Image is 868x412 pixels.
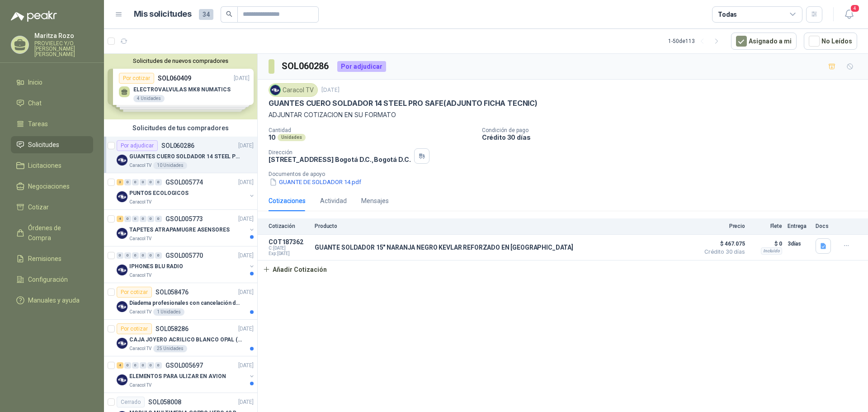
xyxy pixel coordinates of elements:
[34,33,93,39] p: Maritza Rozo
[147,252,154,259] div: 0
[34,41,93,57] p: PROVIELEC Y/O [PERSON_NAME] [PERSON_NAME]
[117,228,127,239] img: Company Logo
[11,11,57,22] img: Logo peakr
[278,134,306,141] div: Unidades
[117,177,255,206] a: 3 0 0 0 0 0 GSOL005774[DATE] Company LogoPUNTOS ECOLOGICOSCaracol TV
[269,99,538,108] p: GUANTES CUERO SOLDADOR 14 STEEL PRO SAFE(ADJUNTO FICHA TECNIC)
[238,361,254,370] p: [DATE]
[129,382,151,389] p: Caracol TV
[148,399,181,405] p: SOL058008
[165,362,203,369] p: GSOL005697
[320,196,347,206] div: Actividad
[28,77,42,87] span: Inicio
[117,216,123,222] div: 4
[132,252,139,259] div: 0
[761,247,782,255] div: Incluido
[104,283,257,320] a: Por cotizarSOL058476[DATE] Company LogoDiadema profesionales con cancelación de ruido en micrófon...
[129,345,151,352] p: Caracol TV
[117,140,158,151] div: Por adjudicar
[269,251,309,256] span: Exp: [DATE]
[153,162,187,169] div: 10 Unidades
[129,299,242,308] p: Diadema profesionales con cancelación de ruido en micrófono
[11,271,93,288] a: Configuración
[104,54,257,119] div: Solicitudes de nuevos compradoresPor cotizarSOL060409[DATE] ELECTROVALVULAS MK8 NUMATICS4 Unidade...
[11,157,93,174] a: Licitaciones
[788,223,810,229] p: Entrega
[321,86,340,95] p: [DATE]
[132,362,139,369] div: 0
[104,320,257,356] a: Por cotizarSOL058286[DATE] Company LogoCAJA JOYERO ACRILICO BLANCO OPAL (En el adjunto mas detall...
[117,250,255,279] a: 0 0 0 0 0 0 GSOL005770[DATE] Company LogoIPHONES BLU RADIOCaracol TV
[124,216,131,222] div: 0
[28,254,61,264] span: Remisiones
[140,179,146,185] div: 0
[129,199,151,206] p: Caracol TV
[11,250,93,267] a: Remisiones
[788,238,810,249] p: 3 días
[117,252,123,259] div: 0
[104,137,257,173] a: Por adjudicarSOL060286[DATE] Company LogoGUANTES CUERO SOLDADOR 14 STEEL PRO SAFE(ADJUNTO FICHA T...
[147,216,154,222] div: 0
[238,215,254,223] p: [DATE]
[718,9,737,19] div: Todas
[134,8,192,21] h1: Mis solicitudes
[124,252,131,259] div: 0
[155,252,162,259] div: 0
[226,11,232,17] span: search
[238,251,254,260] p: [DATE]
[269,149,410,156] p: Dirección
[129,372,226,381] p: ELEMENTOS PARA ULIZAR EN AVION
[124,179,131,185] div: 0
[668,34,724,48] div: 1 - 50 de 113
[155,362,162,369] div: 0
[841,6,857,23] button: 4
[269,156,410,163] p: [STREET_ADDRESS] Bogotá D.C. , Bogotá D.C.
[11,115,93,133] a: Tareas
[129,152,242,161] p: GUANTES CUERO SOLDADOR 14 STEEL PRO SAFE(ADJUNTO FICHA TECNIC)
[117,338,127,349] img: Company Logo
[850,4,860,13] span: 4
[28,161,61,170] span: Licitaciones
[482,127,864,133] p: Condición de pago
[238,398,254,407] p: [DATE]
[165,216,203,222] p: GSOL005773
[140,252,146,259] div: 0
[155,216,162,222] div: 0
[147,362,154,369] div: 0
[238,142,254,150] p: [DATE]
[269,110,857,120] p: ADJUNTAR COTIZACION EN SU FORMATO
[269,238,309,246] p: COT187362
[129,162,151,169] p: Caracol TV
[117,323,152,334] div: Por cotizar
[750,223,782,229] p: Flete
[165,179,203,185] p: GSOL005774
[269,177,362,187] button: GUANTE DE SOLDADOR 14.pdf
[700,249,745,255] span: Crédito 30 días
[153,308,184,316] div: 1 Unidades
[155,179,162,185] div: 0
[129,336,242,344] p: CAJA JOYERO ACRILICO BLANCO OPAL (En el adjunto mas detalle)
[156,289,189,295] p: SOL058476
[147,179,154,185] div: 0
[269,196,306,206] div: Cotizaciones
[11,178,93,195] a: Negociaciones
[140,216,146,222] div: 0
[117,179,123,185] div: 3
[11,219,93,246] a: Órdenes de Compra
[282,59,330,73] h3: SOL060286
[238,178,254,187] p: [DATE]
[132,216,139,222] div: 0
[700,223,745,229] p: Precio
[129,272,151,279] p: Caracol TV
[816,223,834,229] p: Docs
[117,191,127,202] img: Company Logo
[269,127,475,133] p: Cantidad
[315,223,694,229] p: Producto
[804,33,857,50] button: No Leídos
[165,252,203,259] p: GSOL005770
[482,133,864,141] p: Crédito 30 días
[28,275,68,284] span: Configuración
[11,136,93,153] a: Solicitudes
[258,260,332,279] button: Añadir Cotización
[28,181,70,191] span: Negociaciones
